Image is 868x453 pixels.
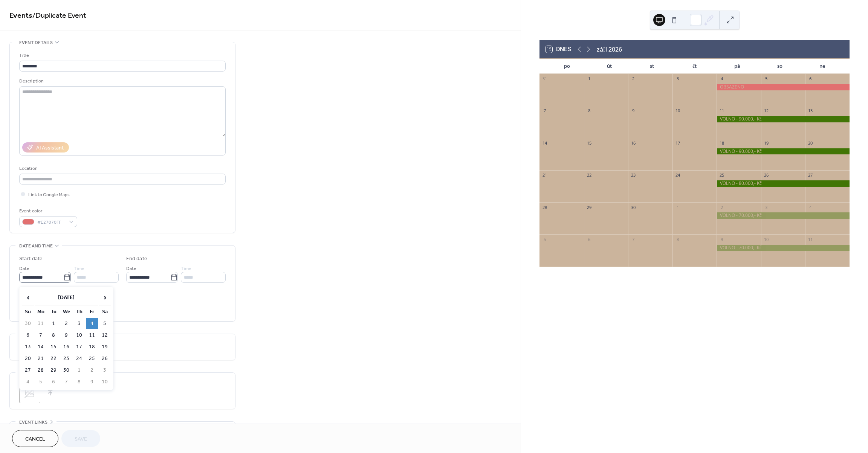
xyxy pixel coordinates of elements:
[588,59,631,74] div: út
[86,318,98,329] td: 4
[807,172,813,178] div: 27
[763,204,769,210] div: 3
[126,255,147,263] div: End date
[22,342,34,352] td: 13
[586,204,592,210] div: 29
[35,342,47,352] td: 14
[675,172,680,178] div: 24
[19,242,53,250] span: Date and time
[60,307,72,317] th: We
[807,76,813,82] div: 6
[542,108,547,114] div: 7
[60,377,72,387] td: 7
[673,59,716,74] div: čt
[73,377,85,387] td: 8
[86,365,98,376] td: 2
[73,318,85,329] td: 3
[675,76,680,82] div: 3
[35,377,47,387] td: 5
[73,353,85,364] td: 24
[35,318,47,329] td: 31
[74,265,84,273] span: Time
[73,307,85,317] th: Th
[763,236,769,242] div: 10
[47,318,60,329] td: 1
[717,148,850,155] div: VOLNO - 90.000,- Kč
[22,307,34,317] th: Su
[86,330,98,341] td: 11
[32,8,86,23] span: / Duplicate Event
[99,353,111,364] td: 26
[86,377,98,387] td: 9
[60,330,72,341] td: 9
[60,353,72,364] td: 23
[717,116,850,122] div: VOLNO - 90.000,- Kč
[630,76,636,82] div: 2
[807,108,813,114] div: 13
[86,307,98,317] th: Fr
[597,45,622,54] div: září 2026
[717,180,850,187] div: VOLNO - 80.000,- Kč
[19,382,40,403] div: ;
[73,342,85,352] td: 17
[126,265,136,273] span: Date
[99,377,111,387] td: 10
[37,218,65,226] span: #E27070FF
[99,290,110,305] span: ›
[675,204,680,210] div: 1
[47,342,60,352] td: 15
[35,330,47,341] td: 7
[719,172,724,178] div: 25
[546,59,588,74] div: po
[586,76,592,82] div: 1
[99,342,111,352] td: 19
[807,204,813,210] div: 4
[22,353,34,364] td: 20
[22,365,34,376] td: 27
[73,330,85,341] td: 10
[73,365,85,376] td: 1
[807,236,813,242] div: 11
[719,140,724,146] div: 18
[763,108,769,114] div: 12
[542,172,547,178] div: 21
[801,59,844,74] div: ne
[47,330,60,341] td: 8
[35,307,47,317] th: Mo
[630,140,636,146] div: 16
[716,59,758,74] div: pá
[19,265,29,273] span: Date
[763,172,769,178] div: 26
[542,76,547,82] div: 31
[717,84,850,90] div: OBSAZENO
[22,377,34,387] td: 4
[86,342,98,352] td: 18
[60,318,72,329] td: 2
[763,76,769,82] div: 5
[630,204,636,210] div: 30
[586,172,592,178] div: 22
[12,430,58,447] button: Cancel
[543,44,574,55] button: 15Dnes
[47,307,60,317] th: Tu
[99,330,111,341] td: 12
[807,140,813,146] div: 20
[19,77,224,85] div: Description
[19,418,47,426] span: Event links
[99,365,111,376] td: 3
[630,236,636,242] div: 7
[60,365,72,376] td: 30
[719,76,724,82] div: 4
[19,39,53,47] span: Event details
[99,318,111,329] td: 5
[542,140,547,146] div: 14
[10,422,235,438] div: •••
[22,330,34,341] td: 6
[586,108,592,114] div: 8
[630,108,636,114] div: 9
[60,342,72,352] td: 16
[25,435,45,443] span: Cancel
[47,353,60,364] td: 22
[758,59,801,74] div: so
[719,108,724,114] div: 11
